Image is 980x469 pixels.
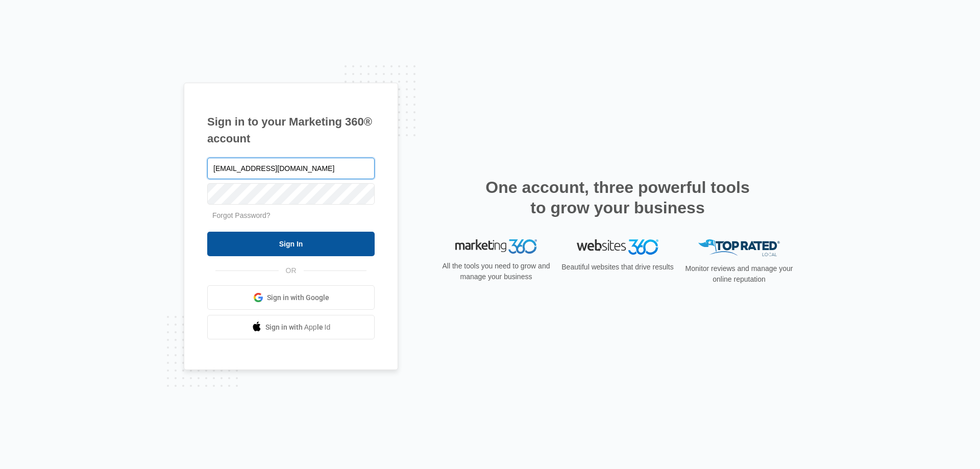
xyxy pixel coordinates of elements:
a: Sign in with Apple Id [207,315,375,339]
span: Sign in with Google [267,292,329,303]
p: Beautiful websites that drive results [560,262,675,273]
img: Top Rated Local [698,239,780,256]
input: Sign In [207,232,375,256]
a: Sign in with Google [207,285,375,310]
h2: One account, three powerful tools to grow your business [482,177,753,218]
span: Sign in with Apple Id [265,322,331,333]
img: Marketing 360 [455,239,537,254]
h1: Sign in to your Marketing 360® account [207,113,375,147]
p: All the tools you need to grow and manage your business [439,261,553,282]
a: Forgot Password? [212,211,271,219]
span: OR [279,265,304,276]
p: Monitor reviews and manage your online reputation [682,263,796,285]
input: Email [207,158,375,179]
img: Websites 360 [577,239,658,254]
